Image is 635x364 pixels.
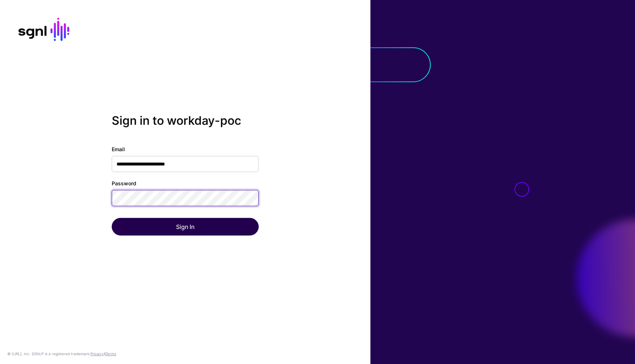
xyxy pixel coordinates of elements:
[7,351,116,357] div: © [URL], Inc. SGNL® is a registered trademark. &
[112,145,125,153] label: Email
[105,352,116,356] a: Terms
[112,218,259,236] button: Sign In
[112,114,259,128] h2: Sign in to workday-poc
[112,179,136,187] label: Password
[90,352,104,356] a: Privacy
